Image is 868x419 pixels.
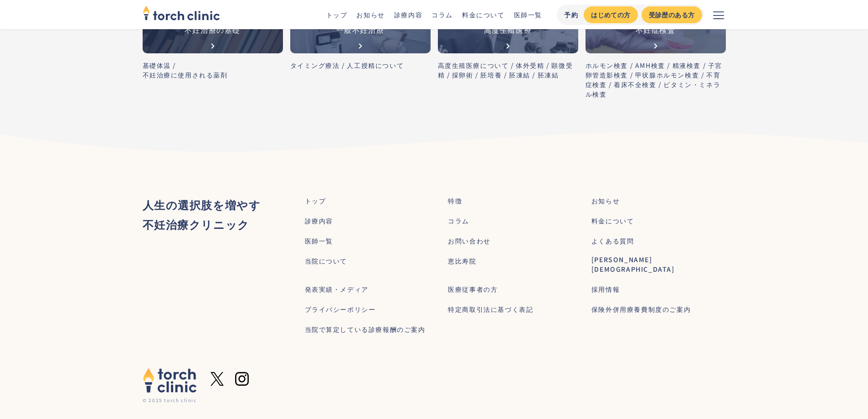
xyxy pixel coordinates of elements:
[143,6,220,23] a: home
[642,6,702,23] a: 受診歴のある方
[143,216,250,232] strong: 不妊治療クリニック
[305,285,369,294] a: 発表実績・メディア
[185,24,241,35] div: 不妊治療の基礎
[394,10,422,19] a: 診療内容
[462,10,505,19] a: 料金について
[143,3,220,23] img: torch clinic
[591,255,726,274] a: [PERSON_NAME][DEMOGRAPHIC_DATA]
[143,368,197,393] img: torch clinic
[143,197,261,212] strong: 人生の選択肢を増やす ‍
[305,196,326,206] a: トップ
[591,216,634,226] a: 料金について
[336,24,385,35] div: 一般不妊治療
[514,10,542,19] a: 医師一覧
[584,6,637,23] a: はじめての方
[448,256,476,266] a: 恵比寿院
[305,216,333,226] a: 診療内容
[305,305,376,314] a: プライバシーポリシー
[438,61,578,80] div: 高度生殖医療について / 体外受精 / 顕微受精 / 採卵術 / 胚培養 / 胚凍結 / 胚凍結
[591,196,620,206] a: お知らせ
[143,195,261,234] div: ‍
[356,10,385,19] a: お知らせ
[431,10,453,19] a: コラム
[591,305,691,314] a: 保険外併用療養費制度のご案内
[591,236,634,246] a: よくある質問
[143,61,283,80] div: 基礎体温 / 不妊治療に使用される薬剤
[591,10,630,20] div: はじめての方
[448,285,498,294] a: 医療従事者の方
[235,372,249,386] img: Instagram
[290,61,431,70] div: タイミング療法 / 人工授精について
[448,305,533,314] a: 特定商取引法に基づく表記
[448,236,491,246] a: お問い合わせ
[649,10,695,20] div: 受診歴のある方
[484,24,532,35] div: 高度生殖医療
[448,196,462,206] a: 特徴
[326,10,348,19] a: トップ
[305,236,333,246] a: 医師一覧
[448,216,469,226] a: コラム
[211,372,224,386] img: X formerly twitter
[305,256,348,266] a: 当院について
[636,24,676,35] div: 不妊症検査
[564,10,578,20] div: 予約
[586,61,726,99] div: ホルモン検査 / AMH検査 / 精液検査 / 子宮卵管造影検査 / 甲状腺ホルモン検査 / 不育症検査 / 着床不全検査 / ビタミン・ミネラル検査
[143,397,197,403] div: © 2025 torch clinic
[305,325,426,334] a: 当院で算定している診療報酬のご案内
[591,285,620,294] a: 採用情報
